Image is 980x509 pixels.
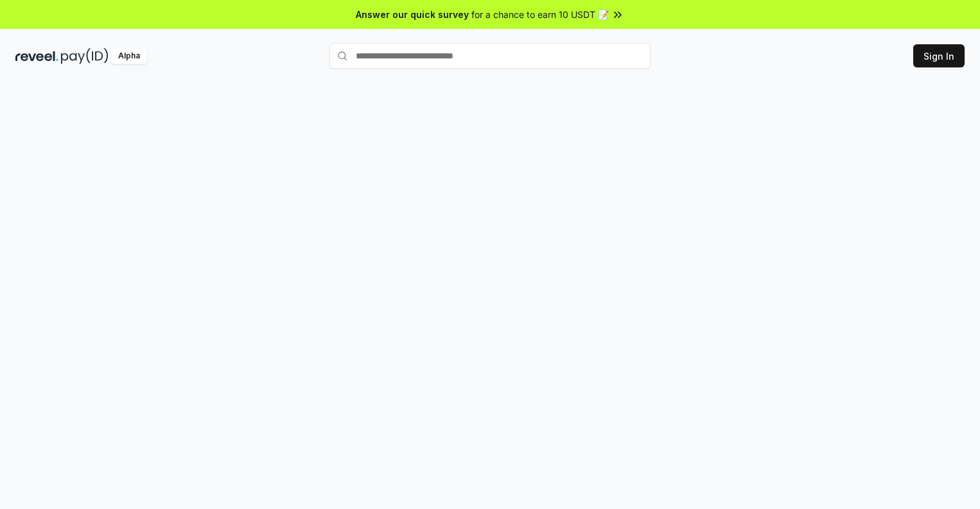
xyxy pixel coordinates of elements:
[111,48,147,64] div: Alpha
[471,8,609,21] span: for a chance to earn 10 USDT 📝
[61,48,109,64] img: pay_id
[15,48,58,64] img: reveel_dark
[356,8,469,21] span: Answer our quick survey
[913,44,965,67] button: Sign In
